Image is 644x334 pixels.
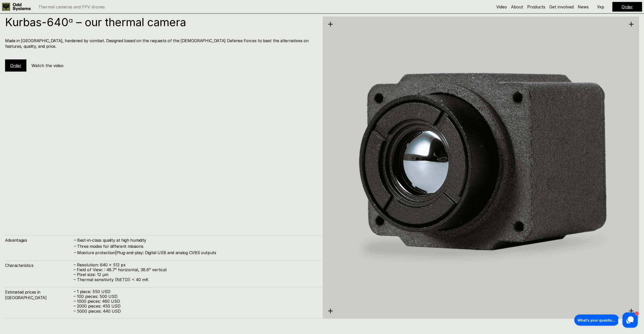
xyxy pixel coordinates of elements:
a: Order [10,63,21,68]
h5: Watch the video [31,63,63,68]
p: – 5000 pieces: 440 USD [74,309,317,314]
a: Products [527,4,545,9]
p: – Pixel size: 12 µm [74,272,317,277]
h1: Kurbas-640ᵅ – our thermal camera [5,17,317,28]
h4: – [74,243,76,249]
p: – Thermal sensitivity (NETD): < 40 mK [74,277,317,282]
h4: – [74,249,76,255]
h4: Estimated prices in [GEOGRAPHIC_DATA] [5,289,74,301]
a: About [511,4,523,9]
a: News [578,4,589,9]
p: Thermal cameras and FPV drones [38,5,105,9]
h4: Advantages [5,237,74,243]
a: Order [622,4,633,9]
p: – Field of View: : 48.7° horizontal, 38.6° vertical [74,267,317,272]
p: – 1 piece: 550 USD [74,289,317,294]
p: – 100 pieces: 500 USD [74,294,317,299]
h4: Best-in-class quality at high humidity [77,237,317,243]
h4: Made in [GEOGRAPHIC_DATA], hardened by combat. Designed based on the requests of the [DEMOGRAPHIC... [5,38,317,49]
a: Get involved [549,4,574,9]
p: – Resolution: 640 x 512 px [74,263,317,267]
iframe: HelpCrunch [573,311,639,329]
h4: Characteristics [5,263,74,268]
p: Укр [597,5,604,9]
p: – 1000 pieces: 460 USD [74,299,317,304]
h4: Moisture protection|Plug-and-play: Digital USB and analog CVBS outputs [77,250,317,255]
h4: Three modes for different missions [77,244,317,249]
p: – 2000 pieces: 450 USD [74,304,317,309]
h4: – [74,237,76,243]
a: Video [496,4,507,9]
